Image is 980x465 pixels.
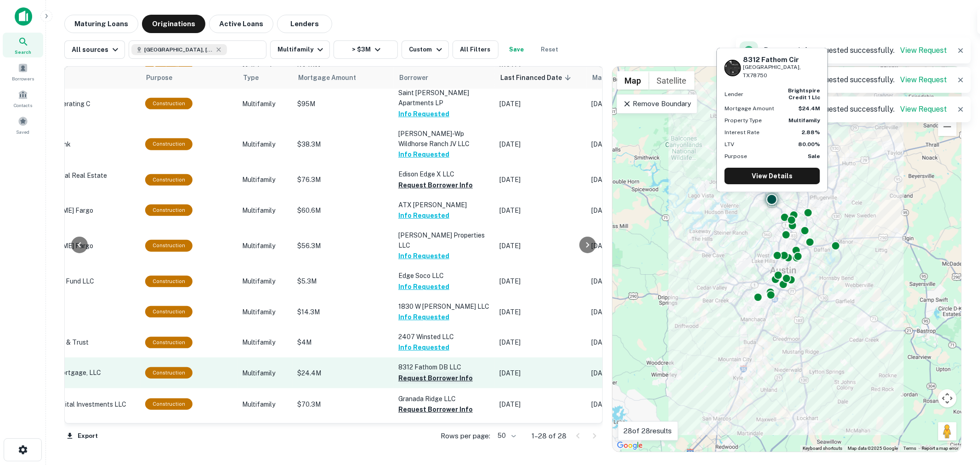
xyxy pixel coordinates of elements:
button: Info Requested [398,149,449,160]
button: Reset [535,40,565,59]
button: All Filters [453,40,498,59]
th: Purpose [141,67,238,89]
h6: 8312 Fathom Cir [743,56,820,64]
button: Lenders [277,15,332,33]
p: 2407 Winsted LLC [398,332,490,342]
a: Terms [903,446,916,451]
p: [DATE] [499,307,582,317]
p: Borrower info requested successfully. [764,104,947,115]
div: Saved [3,113,43,137]
div: This loan purpose was for construction [145,138,193,150]
p: Interest Rate [725,128,759,136]
span: Search [15,48,31,56]
p: [DATE] [499,368,582,378]
p: [DATE] [499,99,582,109]
p: Property Type [725,116,762,125]
div: This loan purpose was for construction [145,367,193,379]
p: Multifamily [242,368,288,378]
p: Multifamily [242,276,288,286]
p: [PERSON_NAME] Properties LLC [398,230,490,250]
p: [DATE] [499,276,582,286]
strong: 2.88% [802,129,820,136]
p: LTV [725,140,734,148]
button: > $3M [334,40,398,59]
p: Multifamily [242,205,288,215]
p: Saint [PERSON_NAME] Apartments LP [398,88,490,108]
a: Contacts [3,86,43,111]
button: Show satellite imagery [649,71,695,90]
button: Info Requested [398,312,449,323]
p: Multifamily [242,139,288,149]
p: $14.3M [297,307,389,317]
button: Custom [402,40,448,59]
p: $24.4M [297,368,389,378]
p: $76.3M [297,175,389,185]
p: Borrower info requested successfully. [764,74,947,85]
button: Request Borrower Info [398,373,473,384]
p: [DATE] [499,399,582,409]
p: Multifamily [242,307,288,317]
button: Drag Pegman onto the map to open Street View [938,422,957,441]
button: Zoom out [938,118,957,136]
p: [DATE] [499,175,582,185]
p: Multifamily [242,337,288,347]
div: This loan purpose was for construction [145,240,193,251]
a: View Request [900,46,947,55]
p: Rows per page: [441,431,491,442]
span: Borrower [399,72,428,83]
strong: $24.4M [799,105,820,112]
p: Granada Ridge LLC [398,394,490,404]
div: Custom [409,44,444,55]
div: This loan purpose was for construction [145,337,193,348]
span: Mortgage Amount [298,72,368,83]
span: Purpose [146,72,184,83]
button: Save your search to get updates of matches that match your search criteria. [502,40,532,59]
p: $95M [297,99,389,109]
a: View Request [900,75,947,84]
p: Edison Edge X LLC [398,169,490,179]
p: [DATE] [499,205,582,215]
p: 1–28 of 28 [532,431,567,442]
button: Info Requested [398,281,449,292]
button: Request Borrower Info [398,180,473,191]
div: Chat Widget [934,362,980,406]
a: View Request [900,105,947,113]
p: Multifamily [242,241,288,251]
th: Type [238,67,293,89]
button: Info Requested [398,210,449,221]
p: [DATE] [499,241,582,251]
button: Originations [142,15,205,33]
button: Keyboard shortcuts [803,445,842,452]
button: Info Requested [398,250,449,261]
div: All sources [72,44,121,55]
button: Active Loans [209,15,273,33]
a: Open this area in Google Maps (opens a new window) [615,440,645,452]
p: Borrower info requested successfully. [764,45,947,56]
p: Edge Soco LLC [398,271,490,281]
p: Purpose [725,152,747,160]
button: All sources [64,40,125,59]
span: Saved [17,128,30,136]
p: [GEOGRAPHIC_DATA], TX78750 [743,63,820,80]
p: 8312 Fathom DB LLC [398,362,490,372]
a: Search [3,33,43,57]
p: $4M [297,337,389,347]
button: Export [64,429,100,443]
p: $5.3M [297,276,389,286]
div: 50 [494,429,517,442]
button: Maturing Loans [64,15,138,33]
p: Multifamily [242,175,288,185]
div: This loan purpose was for construction [145,276,193,287]
button: Multifamily [270,40,330,59]
span: Last Financed Date [500,72,574,83]
a: View Details [725,168,820,184]
a: Borrowers [3,59,43,84]
strong: Sale [808,153,820,159]
p: Multifamily [242,399,288,409]
span: Map data ©2025 Google [848,446,898,451]
strong: Multifamily [788,117,820,124]
button: Request Borrower Info [398,404,473,415]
